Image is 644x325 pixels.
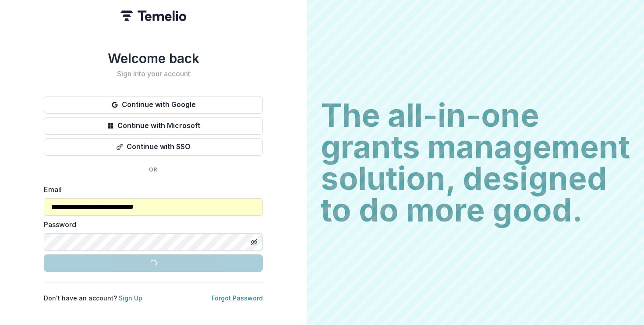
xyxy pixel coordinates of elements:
button: Continue with Google [44,96,263,114]
h1: Welcome back [44,50,263,66]
p: Don't have an account? [44,293,142,303]
a: Forgot Password [212,294,263,302]
h2: Sign into your account [44,70,263,78]
button: Continue with SSO [44,138,263,156]
a: Sign Up [119,294,142,302]
button: Continue with Microsoft [44,117,263,135]
button: Toggle password visibility [247,235,261,249]
img: Temelio [120,11,186,21]
label: Email [44,184,258,195]
label: Password [44,219,258,230]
